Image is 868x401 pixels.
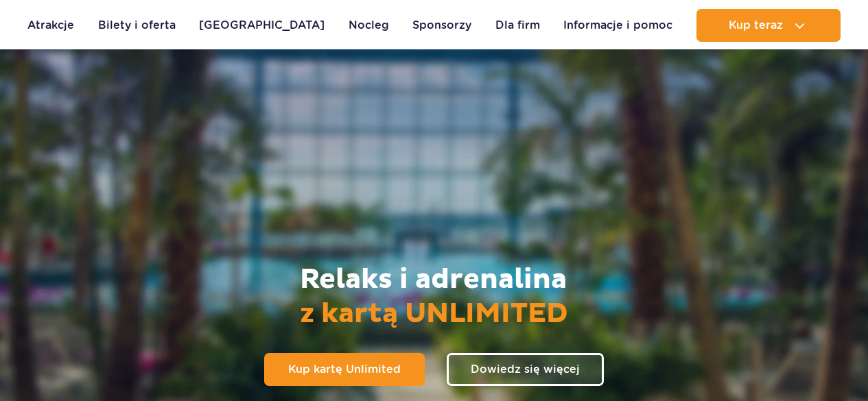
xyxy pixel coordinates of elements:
[199,9,325,42] a: [GEOGRAPHIC_DATA]
[412,9,471,42] a: Sponsorzy
[349,9,389,42] a: Nocleg
[495,9,540,42] a: Dla firm
[300,297,568,331] span: z kartą UNLIMITED
[696,9,841,42] button: Kup teraz
[300,263,568,331] h2: Relaks i adrenalina
[447,353,604,386] a: Dowiedz się więcej
[27,9,74,42] a: Atrakcje
[563,9,672,42] a: Informacje i pomoc
[98,9,176,42] a: Bilety i oferta
[729,19,783,32] span: Kup teraz
[288,364,401,375] span: Kup kartę Unlimited
[264,353,425,386] a: Kup kartę Unlimited
[471,364,580,375] span: Dowiedz się więcej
